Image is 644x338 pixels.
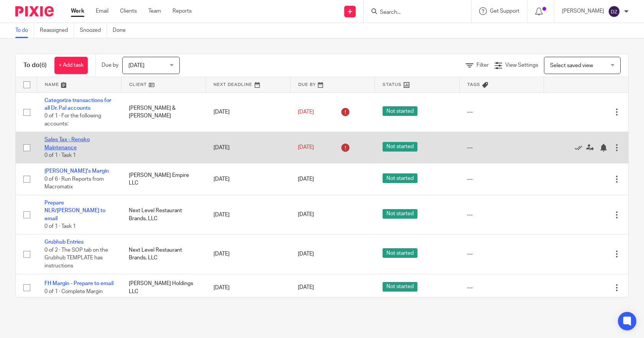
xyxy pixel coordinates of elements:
div: --- [467,144,536,152]
a: Reports [172,7,192,15]
span: View Settings [505,63,538,68]
td: [PERSON_NAME] Empire LLC [121,163,205,195]
span: [DATE] [298,212,314,218]
td: [DATE] [206,92,290,132]
img: Pixie [15,6,54,16]
a: Reassigned [40,23,74,38]
a: Snoozed [80,23,107,38]
a: Done [113,23,131,38]
a: FH Margin - Prepare to email [44,281,113,286]
span: Select saved view [550,63,593,68]
span: (6) [39,62,47,68]
a: Email [96,7,108,15]
a: [PERSON_NAME]'s Margin [44,168,109,174]
span: 0 of 1 · Task 1 [44,153,76,158]
span: [DATE] [298,285,314,290]
span: [DATE] [128,63,145,68]
td: [PERSON_NAME] Holdings LLC [121,274,205,301]
td: Next Level Restaurant Brands, LLC [121,195,205,234]
td: [DATE] [206,234,290,274]
span: 0 of 1 · Task 1 [44,224,76,229]
span: Not started [383,248,417,258]
span: 0 of 2 · The SOP tab on the Grubhub TEMPLATE has instructions [44,247,108,269]
td: [DATE] [206,132,290,163]
td: Next Level Restaurant Brands, LLC [121,234,205,274]
span: Filter [476,63,489,68]
span: 0 of 1 · Complete Margin [44,289,103,294]
span: Not started [383,282,417,292]
a: To do [15,23,34,38]
span: [DATE] [298,109,314,115]
span: Not started [383,173,417,183]
span: 0 of 6 · Run Reports from Macromatix [44,176,104,190]
div: --- [467,175,536,183]
span: [DATE] [298,176,314,182]
a: Mark as done [575,144,586,152]
a: Categorize transactions for all Dr. Pal accounts [44,98,111,111]
a: Clients [120,7,137,15]
a: Sales Tax - Rensko Maintenance [44,137,90,150]
span: [DATE] [298,145,314,150]
a: Work [71,7,84,15]
a: Prepare NLR/[PERSON_NAME] to email [44,200,105,221]
a: + Add task [54,57,88,74]
h1: To do [23,61,47,69]
div: --- [467,108,536,116]
span: Not started [383,106,417,116]
td: [PERSON_NAME] & [PERSON_NAME] [121,92,205,132]
img: svg%3E [608,5,620,18]
span: Not started [383,142,417,152]
span: Not started [383,209,417,219]
p: [PERSON_NAME] [562,7,604,15]
td: [DATE] [206,163,290,195]
div: --- [467,211,536,219]
div: --- [467,250,536,258]
td: [DATE] [206,195,290,234]
div: --- [467,284,536,292]
span: [DATE] [298,251,314,257]
p: Due by [102,61,118,69]
span: Get Support [490,8,519,14]
a: Grubhub Entries [44,239,84,245]
a: Team [148,7,161,15]
input: Search [379,9,448,16]
span: 0 of 1 · For the following accounts: [44,113,101,127]
span: Tags [467,82,480,87]
td: [DATE] [206,274,290,301]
